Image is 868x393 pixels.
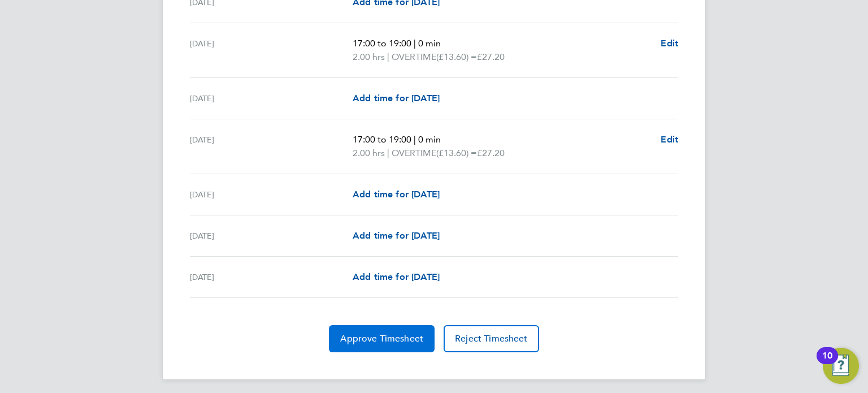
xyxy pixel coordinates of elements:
button: Reject Timesheet [444,325,539,352]
a: Add time for [DATE] [353,229,440,243]
a: Add time for [DATE] [353,92,440,105]
span: OVERTIME [392,146,436,160]
span: Approve Timesheet [340,333,423,344]
span: (£13.60) = [436,148,477,158]
div: [DATE] [190,92,353,105]
div: [DATE] [190,270,353,284]
span: 2.00 hrs [353,148,385,158]
span: £27.20 [477,148,505,158]
div: [DATE] [190,229,353,243]
span: 17:00 to 19:00 [353,134,411,145]
span: | [414,38,416,49]
div: [DATE] [190,188,353,201]
a: Add time for [DATE] [353,270,440,284]
span: Add time for [DATE] [353,93,440,103]
a: Add time for [DATE] [353,188,440,201]
span: OVERTIME [392,50,436,64]
span: 2.00 hrs [353,51,385,62]
span: 0 min [418,134,441,145]
span: 17:00 to 19:00 [353,38,411,49]
span: (£13.60) = [436,51,477,62]
span: | [387,51,389,62]
span: | [387,148,389,158]
button: Open Resource Center, 10 new notifications [823,348,859,384]
button: Approve Timesheet [329,325,435,352]
a: Edit [661,133,678,146]
span: Edit [661,134,678,145]
span: Add time for [DATE] [353,189,440,200]
a: Edit [661,37,678,50]
span: Add time for [DATE] [353,271,440,282]
span: 0 min [418,38,441,49]
div: [DATE] [190,133,353,160]
div: 10 [822,356,832,370]
span: | [414,134,416,145]
span: Edit [661,38,678,49]
span: £27.20 [477,51,505,62]
div: [DATE] [190,37,353,64]
span: Add time for [DATE] [353,230,440,241]
span: Reject Timesheet [455,333,528,344]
